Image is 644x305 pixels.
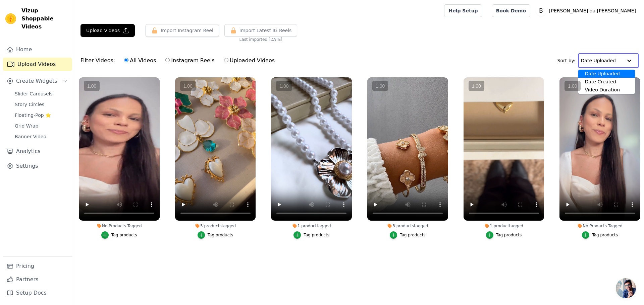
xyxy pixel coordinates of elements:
[11,121,72,131] a: Grid Wrap
[11,110,72,120] a: Floating-Pop ⭐
[582,231,618,239] button: Tag products
[80,24,135,37] button: Upload Videos
[208,232,233,238] div: Tag products
[444,4,482,17] a: Help Setup
[496,232,522,238] div: Tag products
[3,74,72,88] button: Create Widgets
[15,90,53,97] span: Slider Carousels
[15,112,51,119] span: Floating-Pop ⭐
[400,232,426,238] div: Tag products
[15,123,38,129] span: Grid Wrap
[390,231,426,239] button: Tag products
[536,5,639,17] button: B [PERSON_NAME] da [PERSON_NAME]
[578,70,635,78] div: Date Uploaded
[3,286,72,300] a: Setup Docs
[5,13,16,24] img: Vizup
[304,232,329,238] div: Tag products
[11,132,72,141] a: Banner Video
[11,89,72,98] a: Slider Carousels
[124,56,156,65] label: All Videos
[592,232,618,238] div: Tag products
[3,159,72,173] a: Settings
[80,53,278,68] div: Filter Videos:
[16,77,57,85] span: Create Widgets
[239,37,282,42] span: Last imported: [DATE]
[239,27,292,34] span: Import Latest IG Reels
[3,145,72,158] a: Analytics
[146,24,219,37] button: Import Instagram Reel
[224,24,298,37] button: Import Latest IG Reels
[486,231,522,239] button: Tag products
[492,4,530,17] a: Book Demo
[165,58,170,62] input: Instagram Reels
[175,223,256,229] div: 5 products tagged
[165,56,215,65] label: Instagram Reels
[3,273,72,286] a: Partners
[224,58,228,62] input: Uploaded Videos
[293,231,329,239] button: Tag products
[15,133,46,140] span: Banner Video
[546,5,639,17] p: [PERSON_NAME] da [PERSON_NAME]
[224,56,275,65] label: Uploaded Videos
[559,223,640,229] div: No Products Tagged
[11,100,72,109] a: Story Circles
[198,231,233,239] button: Tag products
[616,278,636,298] a: Bate-papo aberto
[271,223,352,229] div: 1 product tagged
[15,101,44,108] span: Story Circles
[124,58,128,62] input: All Videos
[557,53,639,68] div: Sort by:
[3,43,72,56] a: Home
[3,58,72,71] a: Upload Videos
[367,223,448,229] div: 3 products tagged
[539,7,543,14] text: B
[3,259,72,273] a: Pricing
[111,232,137,238] div: Tag products
[464,223,544,229] div: 1 product tagged
[101,231,137,239] button: Tag products
[21,7,69,31] span: Vizup Shoppable Videos
[79,223,160,229] div: No Products Tagged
